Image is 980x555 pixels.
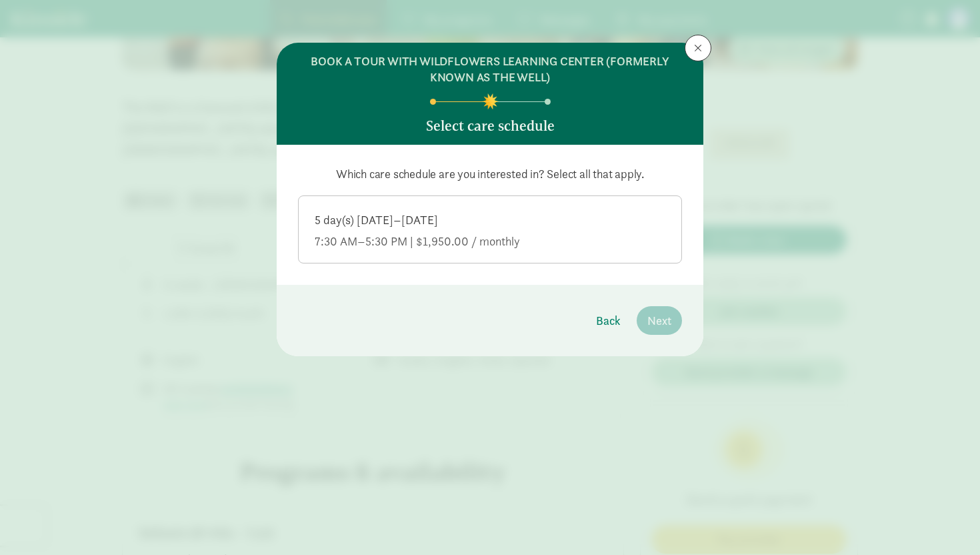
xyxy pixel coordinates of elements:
div: 5 day(s) [DATE]–[DATE] [315,212,665,228]
h6: BOOK A TOUR WITH WILDFLOWERS LEARNING CENTER (FORMERLY KNOWN AS THE WELL) [298,53,682,85]
span: Back [596,312,621,330]
button: Next [637,306,682,335]
button: Back [585,306,631,335]
div: 7:30 AM–5:30 PM | $1,950.00 / monthly [315,233,665,249]
p: Which care schedule are you interested in? Select all that apply. [298,166,682,182]
h5: Select care schedule [426,118,555,134]
span: Next [647,312,671,330]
